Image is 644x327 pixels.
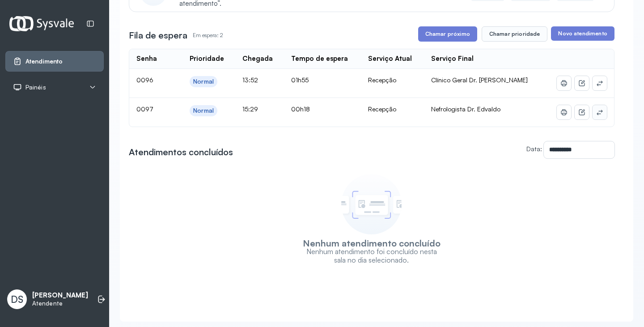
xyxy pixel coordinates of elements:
h3: Fila de espera [129,29,187,42]
div: Chegada [242,55,273,63]
div: Recepção [368,105,417,113]
div: Prioridade [190,55,224,63]
button: Chamar prioridade [482,26,548,42]
h3: Nenhum atendimento concluído [303,239,441,247]
h3: Atendimentos concluídos [129,146,233,158]
label: Data: [526,145,542,153]
a: Atendimento [13,57,96,66]
span: 0096 [136,76,153,84]
div: Serviço Final [431,55,474,63]
span: Painéis [25,84,46,91]
span: 0097 [136,105,153,113]
p: Atendente [32,300,88,307]
span: Atendimento [25,58,63,65]
div: Senha [136,55,157,63]
div: Normal [193,78,214,85]
span: 00h18 [291,105,310,113]
button: Novo atendimento [551,26,614,41]
span: Clínico Geral Dr. [PERSON_NAME] [431,76,528,84]
p: Nenhum atendimento foi concluído nesta sala no dia selecionado. [301,247,442,264]
img: Logotipo do estabelecimento [9,16,74,31]
span: 15:29 [242,105,258,113]
div: Tempo de espera [291,55,348,63]
div: Recepção [368,76,417,84]
span: Nefrologista Dr. Edvaldo [431,105,500,113]
div: Normal [193,107,214,115]
p: Em espera: 2 [193,29,223,42]
button: Chamar próximo [418,26,477,42]
img: Imagem de empty state [341,174,402,234]
span: 13:52 [242,76,258,84]
div: Serviço Atual [368,55,412,63]
span: 01h55 [291,76,309,84]
p: [PERSON_NAME] [32,291,88,300]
